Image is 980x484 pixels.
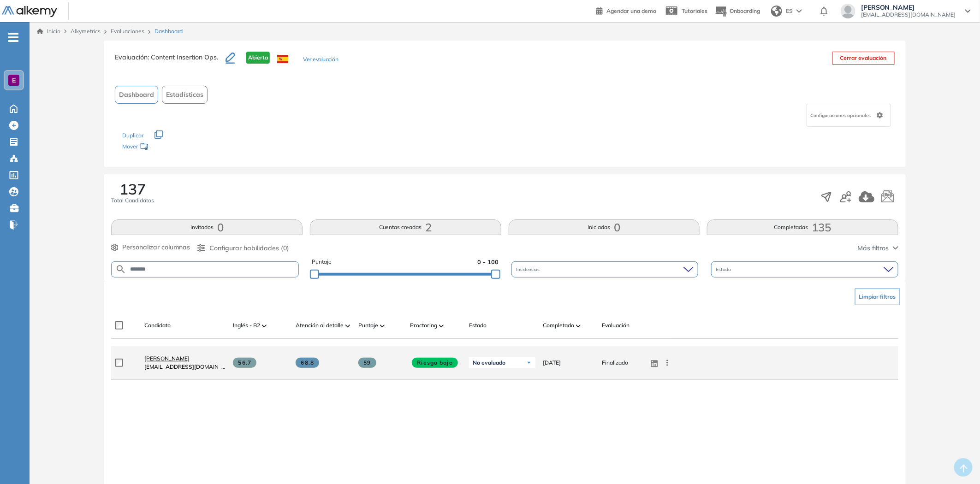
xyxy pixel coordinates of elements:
[707,219,898,235] button: Completadas135
[310,219,501,235] button: Cuentas creadas2
[296,321,344,330] span: Atención al detalle
[412,358,458,368] span: Riesgo bajo
[606,7,656,14] span: Agendar una demo
[832,52,895,65] button: Cerrar evaluación
[511,261,698,277] div: Incidencias
[233,358,256,368] span: 56.7
[111,196,154,205] span: Total Candidatos
[8,36,18,38] i: -
[233,321,260,330] span: Inglés - B2
[602,321,630,330] span: Evaluación
[148,53,218,61] span: : Content Insertion Ops.
[119,90,154,100] span: Dashboard
[277,55,288,63] img: ESP
[543,321,574,330] span: Completado
[303,55,338,65] button: Ver evaluación
[111,242,190,252] button: Personalizar columnas
[543,359,561,367] span: [DATE]
[526,360,532,366] img: Ícono de flecha
[807,104,891,127] div: Configuraciones opcionales
[730,7,760,14] span: Onboarding
[122,132,143,139] span: Duplicar
[796,9,802,13] img: arrow
[861,11,956,18] span: [EMAIL_ADDRESS][DOMAIN_NAME]
[473,359,505,366] span: No evaluado
[716,266,733,273] span: Estado
[115,86,158,104] button: Dashboard
[715,1,760,21] button: Onboarding
[2,6,57,18] img: Logo
[111,219,303,235] button: Invitados0
[771,6,782,17] img: world
[119,182,146,196] span: 137
[122,139,214,156] div: Mover
[115,264,126,275] img: SEARCH_ALT
[469,321,487,330] span: Estado
[516,266,541,273] span: Incidencias
[345,325,350,327] img: [missing "en.ARROW_ALT" translation]
[602,359,628,367] span: Finalizado
[122,242,190,252] span: Personalizar columnas
[111,28,144,35] a: Evaluaciones
[711,261,898,277] div: Estado
[162,86,208,104] button: Estadísticas
[115,52,226,71] h3: Evaluación
[144,363,226,371] span: [EMAIL_ADDRESS][DOMAIN_NAME]
[811,112,873,119] span: Configuraciones opcionales
[144,354,226,363] a: [PERSON_NAME]
[312,258,332,266] span: Puntaje
[144,321,171,330] span: Candidato
[509,219,700,235] button: Iniciadas0
[439,325,444,327] img: [missing "en.ARROW_ALT" translation]
[410,321,437,330] span: Proctoring
[12,77,16,84] span: E
[166,90,203,100] span: Estadísticas
[786,7,793,15] span: ES
[154,27,183,35] span: Dashboard
[144,355,190,362] span: [PERSON_NAME]
[861,4,956,11] span: [PERSON_NAME]
[858,243,898,253] button: Más filtros
[682,7,707,14] span: Tutoriales
[358,321,378,330] span: Puntaje
[296,358,319,368] span: 68.8
[358,358,376,368] span: 59
[262,325,267,327] img: [missing "en.ARROW_ALT" translation]
[858,243,889,253] span: Más filtros
[209,243,289,253] span: Configurar habilidades (0)
[246,52,270,64] span: Abierta
[596,5,656,16] a: Agendar una demo
[380,325,385,327] img: [missing "en.ARROW_ALT" translation]
[477,258,499,266] span: 0 - 100
[71,28,101,35] span: Alkymetrics
[855,289,900,305] button: Limpiar filtros
[197,243,289,253] button: Configurar habilidades (0)
[576,325,581,327] img: [missing "en.ARROW_ALT" translation]
[37,27,60,35] a: Inicio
